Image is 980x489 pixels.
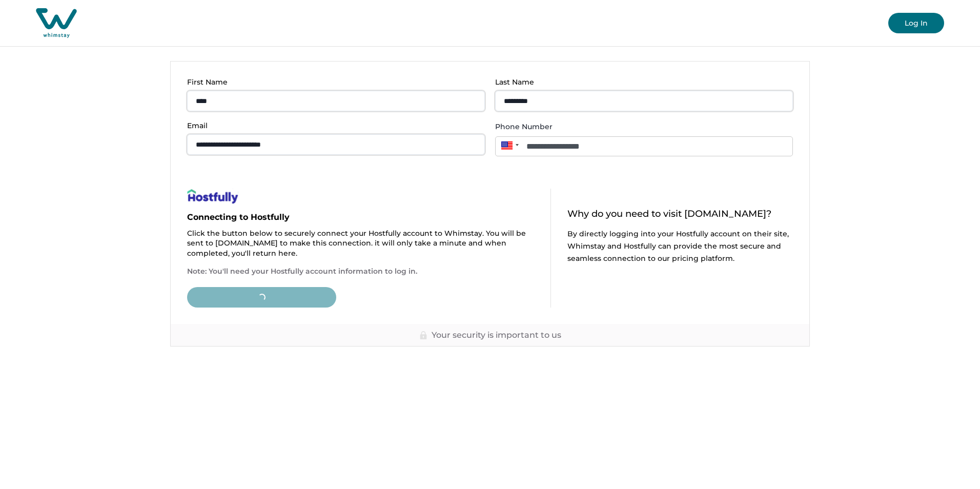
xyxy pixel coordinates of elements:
label: Phone Number [495,121,787,132]
p: First Name [187,78,479,87]
div: United States: + 1 [495,136,522,154]
p: Your security is important to us [432,330,561,340]
p: Note: You'll need your Hostfully account information to log in. [187,267,534,277]
p: Email [187,121,479,130]
p: Last Name [495,78,787,87]
button: Log In [888,13,944,33]
p: Why do you need to visit [DOMAIN_NAME]? [567,209,793,219]
p: Connecting to Hostfully [187,212,534,222]
p: By directly logging into your Hostfully account on their site, Whimstay and Hostfully can provide... [567,228,793,264]
p: Click the button below to securely connect your Hostfully account to Whimstay. You will be sent t... [187,229,534,259]
img: help-page-image [187,189,238,204]
img: Whimstay Host [36,8,77,38]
